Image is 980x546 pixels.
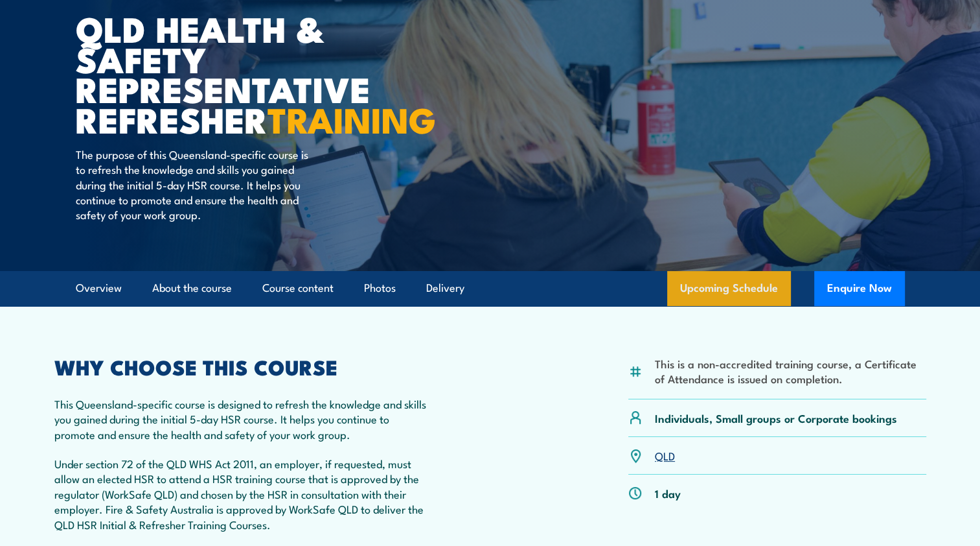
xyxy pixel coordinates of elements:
a: About the course [152,271,232,305]
a: Photos [364,271,396,305]
h2: WHY CHOOSE THIS COURSE [54,357,433,375]
p: Individuals, Small groups or Corporate bookings [655,410,897,425]
a: Upcoming Schedule [667,271,791,306]
a: Course content [262,271,334,305]
p: The purpose of this Queensland-specific course is to refresh the knowledge and skills you gained ... [76,147,312,222]
a: Delivery [426,271,464,305]
li: This is a non-accredited training course, a Certificate of Attendance is issued on completion. [655,356,926,386]
p: Under section 72 of the QLD WHS Act 2011, an employer, if requested, must allow an elected HSR to... [54,456,433,532]
a: QLD [655,447,675,463]
strong: TRAINING [268,91,436,145]
p: This Queensland-specific course is designed to refresh the knowledge and skills you gained during... [54,396,433,442]
p: 1 day [655,486,681,501]
h1: QLD Health & Safety Representative Refresher [76,13,396,134]
button: Enquire Now [814,271,905,306]
a: Overview [76,271,122,305]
